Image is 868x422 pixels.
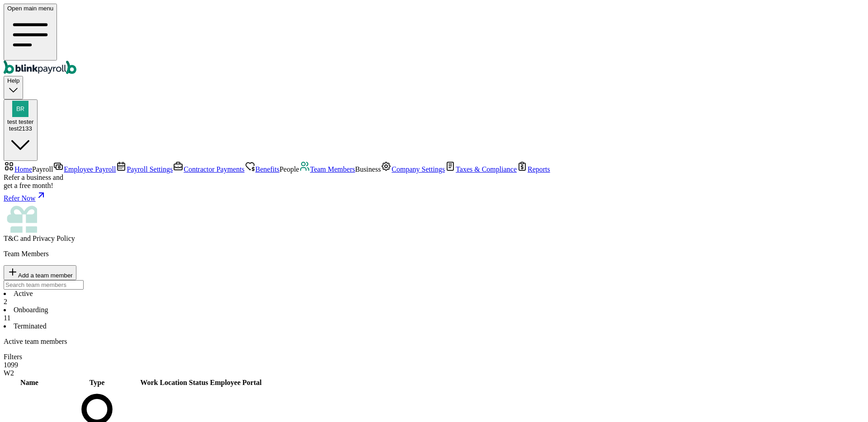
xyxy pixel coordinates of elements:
[5,378,54,387] th: Name
[4,99,38,161] button: test testertest2133
[4,173,864,190] div: Refer a business and get a free month!
[4,338,864,346] p: Active team members
[4,369,14,377] span: W2
[381,165,445,173] a: Company Settings
[456,165,517,173] span: Taxes & Compliance
[4,234,19,242] span: T&C
[4,361,18,369] span: 1099
[299,165,355,173] a: Team Members
[4,4,57,61] button: Open main menu
[7,77,19,84] span: Help
[355,165,381,173] span: Business
[116,165,173,173] a: Payroll Settings
[4,165,32,173] a: Home
[4,353,22,361] span: Filters
[517,165,550,173] a: Reports
[4,322,864,330] li: Terminated
[445,165,517,173] a: Taxes & Compliance
[4,250,864,258] p: Team Members
[7,118,34,125] span: test tester
[32,165,53,173] span: Payroll
[55,378,139,387] th: Type
[18,272,73,279] span: Add a team member
[713,324,868,422] iframe: Chat Widget
[4,4,864,76] nav: Global
[64,165,116,173] span: Employee Payroll
[255,165,279,173] span: Benefits
[4,306,864,322] li: Onboarding
[184,165,245,173] span: Contractor Payments
[4,280,84,290] input: TextInput
[4,76,23,99] button: Help
[4,161,864,243] nav: Sidebar
[4,265,76,280] button: Add a team member
[7,125,34,132] div: test2133
[7,5,53,12] span: Open main menu
[392,165,445,173] span: Company Settings
[4,298,7,305] span: 2
[210,379,262,386] span: Employee Portal
[189,378,209,387] th: Status
[173,165,245,173] a: Contractor Payments
[528,165,550,173] span: Reports
[4,290,864,306] li: Active
[4,234,75,242] span: and
[245,165,279,173] a: Benefits
[14,165,32,173] span: Home
[310,165,355,173] span: Team Members
[4,190,864,202] a: Refer Now
[140,378,188,387] th: Work Location
[53,165,116,173] a: Employee Payroll
[127,165,173,173] span: Payroll Settings
[4,314,10,322] span: 11
[279,165,299,173] span: People
[33,234,75,242] span: Privacy Policy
